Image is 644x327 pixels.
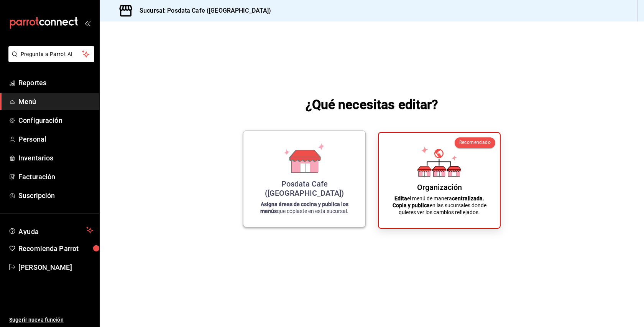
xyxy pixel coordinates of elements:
span: Sugerir nueva función [9,316,93,324]
strong: Copia y publica [393,202,430,208]
span: Inventarios [18,153,93,163]
span: Pregunta a Parrot AI [21,50,82,58]
strong: centralizada. [452,195,484,201]
div: Organización [417,183,462,192]
span: Recomienda Parrot [18,243,93,254]
span: Recomendado [459,140,491,145]
p: que copiaste en esta sucursal. [253,201,356,215]
span: Suscripción [18,190,93,201]
span: Menú [18,96,93,107]
h1: ¿Qué necesitas editar? [306,95,439,114]
span: Configuración [18,115,93,126]
strong: Edita [394,195,407,201]
span: Reportes [18,78,93,88]
strong: Asigna áreas de cocina y publica los menús [260,201,348,214]
h3: Sucursal: Posdata Cafe ([GEOGRAPHIC_DATA]) [133,6,271,15]
div: Posdata Cafe ([GEOGRAPHIC_DATA]) [253,179,356,198]
a: Pregunta a Parrot AI [5,56,94,64]
span: Ayuda [18,226,83,235]
span: Facturación [18,172,93,182]
button: open_drawer_menu [84,20,90,26]
span: [PERSON_NAME] [18,262,93,272]
p: el menú de manera en las sucursales donde quieres ver los cambios reflejados. [388,195,491,216]
button: Pregunta a Parrot AI [8,46,94,62]
span: Personal [18,134,93,144]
